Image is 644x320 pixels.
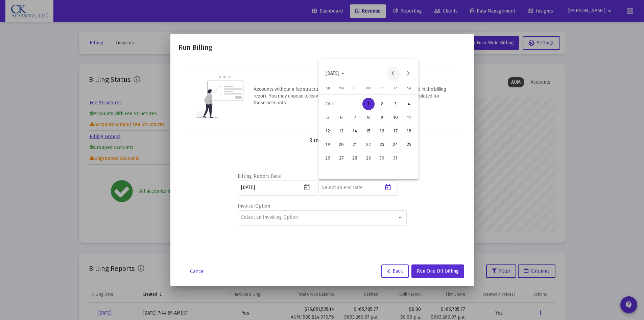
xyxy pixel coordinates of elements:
[375,138,389,151] button: 2025-10-23
[321,124,335,138] button: 2025-10-12
[389,138,402,151] div: 24
[349,152,361,164] div: 28
[402,138,416,151] button: 2025-10-25
[389,152,402,164] div: 31
[320,67,350,80] button: Choose month and year
[366,86,371,90] span: We
[362,138,375,151] div: 22
[375,111,389,124] button: 2025-10-09
[362,151,375,165] button: 2025-10-29
[362,125,375,137] div: 15
[335,111,348,124] div: 6
[362,152,375,164] div: 29
[321,97,362,111] td: OCT
[362,111,375,124] div: 8
[375,151,389,165] button: 2025-10-30
[376,98,388,110] div: 2
[362,97,375,111] button: 2025-10-01
[321,151,335,165] button: 2025-10-26
[349,125,361,137] div: 14
[403,111,415,124] div: 11
[402,97,416,111] button: 2025-10-04
[375,124,389,138] button: 2025-10-16
[353,86,357,90] span: Tu
[322,152,334,164] div: 26
[376,125,388,137] div: 16
[375,97,389,111] button: 2025-10-02
[394,86,397,90] span: Fr
[389,138,402,151] button: 2025-10-24
[389,124,402,138] button: 2025-10-17
[376,138,388,151] div: 23
[322,138,334,151] div: 19
[348,151,362,165] button: 2025-10-28
[321,111,335,124] button: 2025-10-05
[389,97,402,111] button: 2025-10-03
[386,67,400,80] button: Previous month
[403,125,415,137] div: 18
[335,138,348,151] div: 20
[335,138,348,151] button: 2025-10-20
[402,124,416,138] button: 2025-10-18
[339,86,344,90] span: Mo
[402,67,415,80] button: Next month
[335,125,348,137] div: 13
[348,111,362,124] button: 2025-10-07
[349,111,361,124] div: 7
[362,111,375,124] button: 2025-10-08
[362,98,375,110] div: 1
[322,125,334,137] div: 12
[322,111,334,124] div: 5
[326,86,330,90] span: Su
[362,138,375,151] button: 2025-10-22
[403,138,415,151] div: 25
[389,125,402,137] div: 17
[389,98,402,110] div: 3
[348,124,362,138] button: 2025-10-14
[335,151,348,165] button: 2025-10-27
[402,111,416,124] button: 2025-10-11
[348,138,362,151] button: 2025-10-21
[349,138,361,151] div: 21
[376,152,388,164] div: 30
[321,138,335,151] button: 2025-10-19
[362,124,375,138] button: 2025-10-15
[380,86,384,90] span: Th
[389,151,402,165] button: 2025-10-31
[335,124,348,138] button: 2025-10-13
[376,111,388,124] div: 9
[403,98,415,110] div: 4
[326,70,339,76] span: [DATE]
[335,111,348,124] button: 2025-10-06
[389,111,402,124] div: 10
[407,86,411,90] span: Sa
[335,152,348,164] div: 27
[389,111,402,124] button: 2025-10-10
